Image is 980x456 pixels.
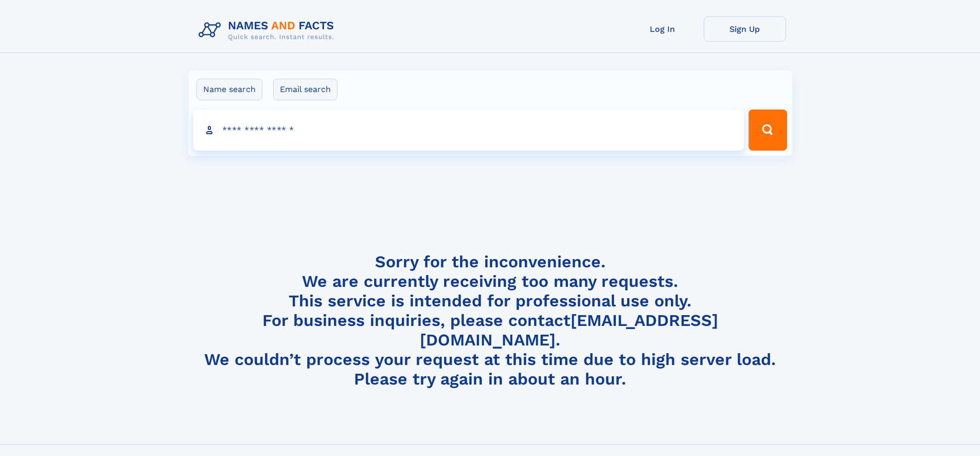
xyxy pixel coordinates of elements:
[197,79,262,100] label: Name search
[749,110,787,151] button: Search Button
[420,311,718,350] a: [EMAIL_ADDRESS][DOMAIN_NAME]
[193,110,744,151] input: search input
[194,252,786,389] h4: Sorry for the inconvenience. We are currently receiving too many requests. This service is intend...
[621,16,704,42] a: Log In
[273,79,337,100] label: Email search
[704,16,786,42] a: Sign Up
[194,16,343,44] img: Logo Names and Facts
